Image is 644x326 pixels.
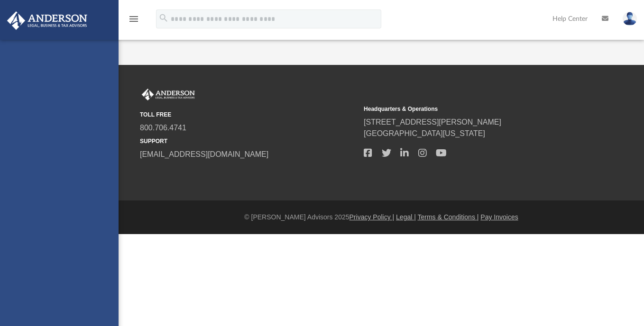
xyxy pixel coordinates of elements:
a: Terms & Conditions | [418,213,479,221]
i: search [158,13,169,23]
a: menu [128,18,139,25]
div: © [PERSON_NAME] Advisors 2025 [119,212,644,222]
a: Pay Invoices [480,213,518,221]
img: Anderson Advisors Platinum Portal [140,89,197,101]
a: 800.706.4741 [140,124,186,132]
a: [GEOGRAPHIC_DATA][US_STATE] [364,129,485,137]
small: SUPPORT [140,137,357,145]
small: TOLL FREE [140,110,357,119]
small: Headquarters & Operations [364,105,581,113]
img: User Pic [623,12,637,26]
a: [EMAIL_ADDRESS][DOMAIN_NAME] [140,150,268,158]
i: menu [128,13,139,25]
img: Anderson Advisors Platinum Portal [4,11,90,30]
a: Legal | [396,213,416,221]
a: [STREET_ADDRESS][PERSON_NAME] [364,118,501,126]
a: Privacy Policy | [350,213,395,221]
